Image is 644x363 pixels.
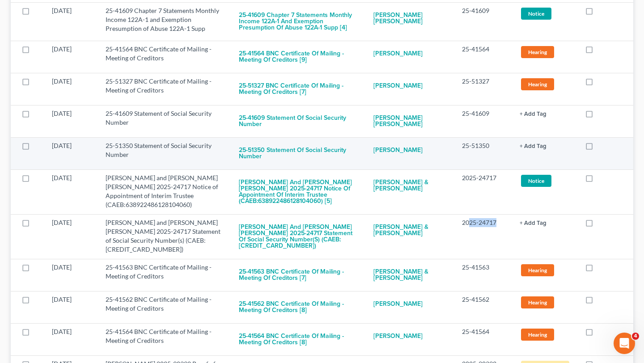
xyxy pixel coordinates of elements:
[455,137,513,169] td: 25-51350
[45,214,98,259] td: [DATE]
[521,296,554,308] span: Hearing
[239,263,359,287] button: 25-41563 BNC Certificate of Mailing - Meeting of Creditors [7]
[373,77,423,95] a: [PERSON_NAME]
[239,218,359,255] button: [PERSON_NAME] and [PERSON_NAME] [PERSON_NAME] 2025-24717 Statement of Social Security Number(s) (...
[239,77,359,101] button: 25-51327 BNC Certificate of Mailing - Meeting of Creditors [7]
[614,333,635,354] iframe: Intercom live chat
[98,137,232,169] td: 25-51350 Statement of Social Security Number
[520,141,571,150] a: + Add Tag
[45,137,98,169] td: [DATE]
[98,105,232,137] td: 25-41609 Statement of Social Security Number
[239,141,359,165] button: 25-51350 Statement of Social Security Number
[373,6,448,30] a: [PERSON_NAME] [PERSON_NAME]
[455,259,513,291] td: 25-41563
[98,259,232,291] td: 25-41563 BNC Certificate of Mailing - Meeting of Creditors
[45,105,98,137] td: [DATE]
[520,111,547,117] button: + Add Tag
[455,2,513,41] td: 25-41609
[632,333,639,340] span: 4
[520,77,571,92] a: Hearing
[521,175,551,187] span: Notice
[45,169,98,214] td: [DATE]
[98,169,232,214] td: [PERSON_NAME] and [PERSON_NAME] [PERSON_NAME] 2025-24717 Notice of Appointment of Interim Trustee...
[239,173,359,210] button: [PERSON_NAME] and [PERSON_NAME] [PERSON_NAME] 2025-24717 Notice of Appointment of Interim Trustee...
[521,78,554,90] span: Hearing
[520,218,571,227] a: + Add Tag
[521,46,554,58] span: Hearing
[45,2,98,41] td: [DATE]
[521,264,554,276] span: Hearing
[239,327,359,351] button: 25-41564 BNC Certificate of Mailing - Meeting of Creditors [8]
[373,218,448,242] a: [PERSON_NAME] & [PERSON_NAME]
[373,45,423,63] a: [PERSON_NAME]
[98,214,232,259] td: [PERSON_NAME] and [PERSON_NAME] [PERSON_NAME] 2025-24717 Statement of Social Security Number(s) (...
[521,8,551,20] span: Notice
[45,259,98,291] td: [DATE]
[455,73,513,105] td: 25-51327
[373,141,423,159] a: [PERSON_NAME]
[373,263,448,287] a: [PERSON_NAME] & [PERSON_NAME]
[373,173,448,198] a: [PERSON_NAME] & [PERSON_NAME]
[239,45,359,69] button: 25-41564 BNC Certificate of Mailing - Meeting of Creditors [9]
[520,109,571,118] a: + Add Tag
[45,323,98,355] td: [DATE]
[45,73,98,105] td: [DATE]
[455,41,513,73] td: 25-41564
[98,291,232,323] td: 25-41562 BNC Certificate of Mailing - Meeting of Creditors
[520,173,571,188] a: Notice
[520,45,571,59] a: Hearing
[45,291,98,323] td: [DATE]
[98,323,232,355] td: 25-41564 BNC Certificate of Mailing - Meeting of Creditors
[45,41,98,73] td: [DATE]
[520,327,571,342] a: Hearing
[455,214,513,259] td: 2025-24717
[455,105,513,137] td: 25-41609
[373,327,423,345] a: [PERSON_NAME]
[98,2,232,41] td: 25-41609 Chapter 7 Statements Monthly Income 122A-1 and Exemption Presumption of Abuse 122A-1 Supp
[239,295,359,319] button: 25-41562 BNC Certificate of Mailing - Meeting of Creditors [8]
[98,41,232,73] td: 25-41564 BNC Certificate of Mailing - Meeting of Creditors
[98,73,232,105] td: 25-51327 BNC Certificate of Mailing - Meeting of Creditors
[455,169,513,214] td: 2025-24717
[520,263,571,278] a: Hearing
[373,109,448,133] a: [PERSON_NAME] [PERSON_NAME]
[455,291,513,323] td: 25-41562
[239,109,359,133] button: 25-41609 Statement of Social Security Number
[239,6,359,37] button: 25-41609 Chapter 7 Statements Monthly Income 122A-1 and Exemption Presumption of Abuse 122A-1 Sup...
[520,220,547,226] button: + Add Tag
[455,323,513,355] td: 25-41564
[521,329,554,341] span: Hearing
[520,144,547,149] button: + Add Tag
[520,6,571,21] a: Notice
[373,295,423,313] a: [PERSON_NAME]
[520,295,571,310] a: Hearing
